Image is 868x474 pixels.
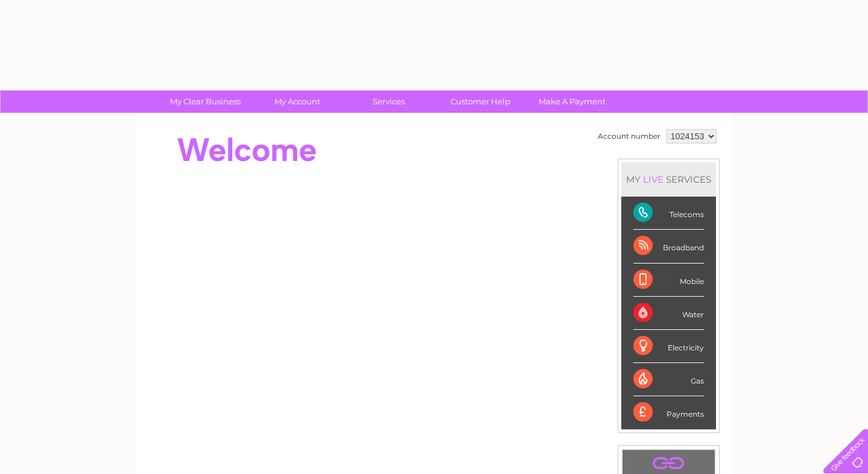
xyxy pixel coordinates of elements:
[633,264,704,297] div: Mobile
[633,197,704,230] div: Telecoms
[522,90,622,113] a: Make A Payment
[247,90,347,113] a: My Account
[626,453,712,474] a: .
[633,363,704,396] div: Gas
[633,396,704,429] div: Payments
[633,230,704,263] div: Broadband
[633,330,704,363] div: Electricity
[641,174,666,185] div: LIVE
[595,126,664,147] td: Account number
[633,297,704,330] div: Water
[621,162,716,197] div: MY SERVICES
[431,90,530,113] a: Customer Help
[339,90,439,113] a: Services
[156,90,255,113] a: My Clear Business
